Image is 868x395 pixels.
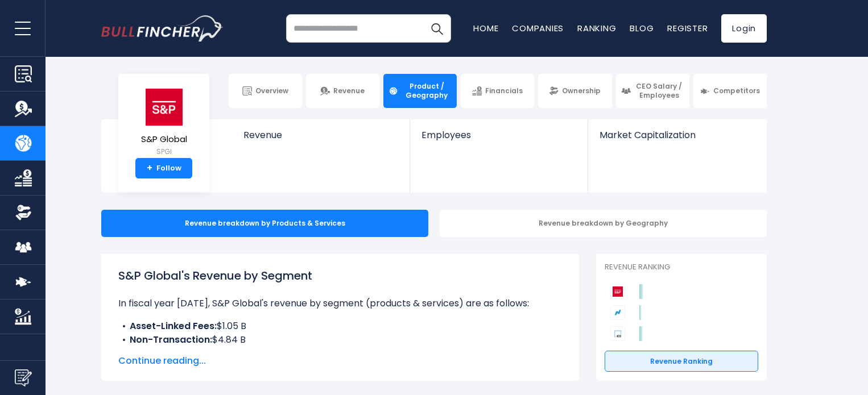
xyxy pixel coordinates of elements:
b: Non-Transaction: [130,333,212,346]
span: Financials [485,86,523,95]
a: Blog [630,22,654,34]
li: $1.05 B [118,319,562,333]
img: bullfincher logo [101,15,224,41]
span: Overview [255,86,288,95]
a: Financials [461,74,534,108]
a: Employees [410,119,587,160]
a: Register [667,22,708,34]
small: SPGI [141,147,187,157]
span: Revenue [333,86,365,95]
p: In fiscal year [DATE], S&P Global's revenue by segment (products & services) are as follows: [118,297,562,310]
div: Revenue breakdown by Geography [440,210,767,237]
span: Revenue [243,130,399,140]
a: Overview [229,74,302,108]
a: Market Capitalization [588,119,766,160]
img: Nasdaq competitors logo [610,305,625,320]
span: Product / Geography [402,82,452,99]
h1: S&P Global's Revenue by Segment [118,267,562,284]
span: CEO Salary / Employees [634,82,684,99]
span: S&P Global [141,135,187,144]
a: Revenue [232,119,410,160]
span: Market Capitalization [600,130,754,140]
span: Ownership [562,86,601,95]
a: Login [721,14,767,43]
li: $4.84 B [118,333,562,347]
p: Revenue Ranking [605,263,758,272]
a: Revenue Ranking [605,351,758,372]
a: CEO Salary / Employees [616,74,689,108]
img: Ownership [15,204,32,221]
span: Employees [421,130,576,140]
b: Asset-Linked Fees: [130,319,217,332]
a: Product / Geography [383,74,457,108]
a: Revenue [306,74,379,108]
a: +Follow [135,158,192,178]
a: Go to homepage [101,15,224,41]
span: Continue reading... [118,354,562,368]
a: S&P Global SPGI [140,88,188,159]
a: Ownership [538,74,611,108]
span: Competitors [713,86,760,95]
a: Competitors [693,74,767,108]
button: Search [423,14,451,43]
div: Revenue breakdown by Products & Services [101,210,428,237]
a: Home [473,22,498,34]
strong: + [147,163,152,173]
img: S&P Global competitors logo [610,284,625,299]
a: Ranking [577,22,616,34]
img: Intercontinental Exchange competitors logo [610,326,625,341]
a: Companies [512,22,564,34]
